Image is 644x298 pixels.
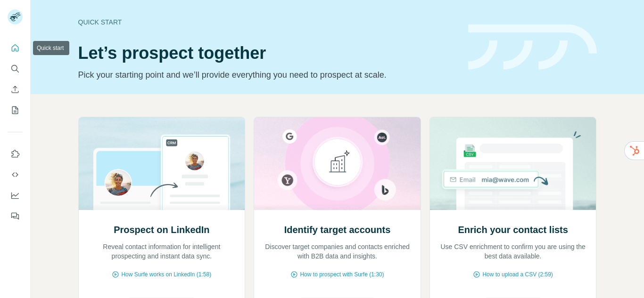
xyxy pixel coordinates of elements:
button: Dashboard [8,187,23,204]
span: How Surfe works on LinkedIn (1:58) [121,270,211,279]
p: Discover target companies and contacts enriched with B2B data and insights. [264,242,411,261]
img: Enrich your contact lists [429,117,597,210]
button: Feedback [8,208,23,225]
img: banner [468,24,597,70]
button: Search [8,60,23,77]
h2: Prospect on LinkedIn [114,223,209,236]
button: Quick start [8,40,23,56]
p: Pick your starting point and we’ll provide everything you need to prospect at scale. [78,68,457,81]
img: Identify target accounts [254,117,421,210]
span: How to prospect with Surfe (1:30) [300,270,384,279]
p: Reveal contact information for intelligent prospecting and instant data sync. [88,242,236,261]
img: Prospect on LinkedIn [78,117,246,210]
div: Quick start [78,17,457,27]
h2: Identify target accounts [284,223,391,236]
button: Use Surfe API [8,166,23,183]
button: Enrich CSV [8,81,23,98]
span: How to upload a CSV (2:59) [482,270,553,279]
h1: Let’s prospect together [78,44,457,63]
p: Use CSV enrichment to confirm you are using the best data available. [439,242,587,261]
button: Use Surfe on LinkedIn [8,145,23,162]
button: My lists [8,102,23,119]
h2: Enrich your contact lists [458,223,568,236]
